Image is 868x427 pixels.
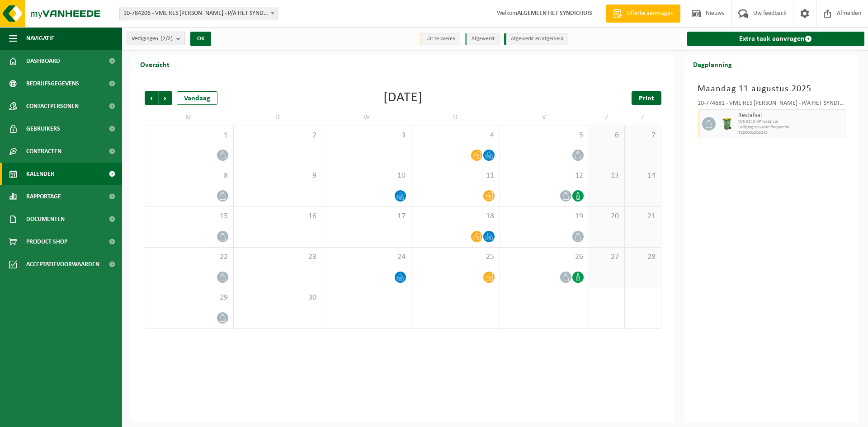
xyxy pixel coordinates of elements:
span: 9 [238,171,318,181]
li: Afgewerkt en afgemeld [504,33,568,45]
button: OK [190,32,211,46]
td: V [500,109,589,126]
span: Bedrijfsgegevens [26,72,79,95]
span: Contracten [26,140,61,163]
h3: Maandag 11 augustus 2025 [698,82,846,96]
span: Kalender [26,163,54,185]
span: 10-784206 - VME RES OSBORNE - P/A HET SYNDICHUIS - OOSTENDE [119,7,278,20]
span: 6 [594,131,620,141]
span: 22 [150,252,229,262]
span: Lediging op vaste frequentie [738,125,843,130]
span: 24 [327,252,406,262]
span: Offerte aanvragen [624,9,676,18]
span: 27 [594,252,620,262]
span: 3 [505,293,584,303]
span: 25 [416,252,495,262]
count: (2/2) [160,36,173,42]
h2: Overzicht [131,55,179,73]
span: Documenten [26,208,65,230]
span: 14 [629,171,656,181]
span: 1 [327,293,406,303]
span: Print [639,95,654,102]
li: Uit te voeren [420,33,460,45]
span: 29 [150,293,229,303]
span: Product Shop [26,230,67,253]
span: 12 [505,171,584,181]
span: 5 [505,131,584,141]
span: 26 [505,252,584,262]
td: D [234,109,323,126]
span: WB-0240-HP restafval [738,119,843,125]
span: 30 [238,293,318,303]
span: Vorige [145,91,158,105]
span: Restafval [738,112,843,119]
span: 19 [505,211,584,221]
span: Volgende [159,91,172,105]
span: 18 [416,211,495,221]
td: M [145,109,234,126]
span: Navigatie [26,27,54,50]
a: Print [632,91,661,105]
td: W [322,109,411,126]
span: 4 [594,293,620,303]
td: Z [625,109,661,126]
span: 11 [416,171,495,181]
span: 17 [327,211,406,221]
span: 3 [327,131,406,141]
span: 20 [594,211,620,221]
span: 4 [416,131,495,141]
span: Dashboard [26,50,60,72]
span: 1 [150,131,229,141]
span: 21 [629,211,656,221]
a: Extra taak aanvragen [687,32,865,46]
div: [DATE] [383,91,423,105]
strong: ALGEMEEN HET SYNDICHUIS [517,10,592,17]
span: 16 [238,211,318,221]
img: WB-0240-HPE-GN-51 [720,117,734,131]
div: Vandaag [177,91,217,105]
span: 13 [594,171,620,181]
td: D [411,109,500,126]
span: 8 [150,171,229,181]
span: 15 [150,211,229,221]
span: 10-784206 - VME RES OSBORNE - P/A HET SYNDICHUIS - OOSTENDE [120,7,277,20]
td: Z [589,109,625,126]
div: 10-774681 - VME RES [PERSON_NAME] - P/A HET SYNDICHUIS - [GEOGRAPHIC_DATA] [698,100,846,109]
span: 10 [327,171,406,181]
li: Afgewerkt [465,33,500,45]
span: 7 [629,131,656,141]
span: Contactpersonen [26,95,79,117]
span: Vestigingen [132,32,173,46]
span: 23 [238,252,318,262]
span: 2 [416,293,495,303]
span: T250001505243 [738,130,843,136]
span: Acceptatievoorwaarden [26,253,99,276]
h2: Dagplanning [684,55,741,73]
span: 5 [629,293,656,303]
button: Vestigingen(2/2) [127,32,185,45]
span: 2 [238,131,318,141]
a: Offerte aanvragen [606,5,680,23]
span: 28 [629,252,656,262]
span: Gebruikers [26,117,60,140]
span: Rapportage [26,185,61,208]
